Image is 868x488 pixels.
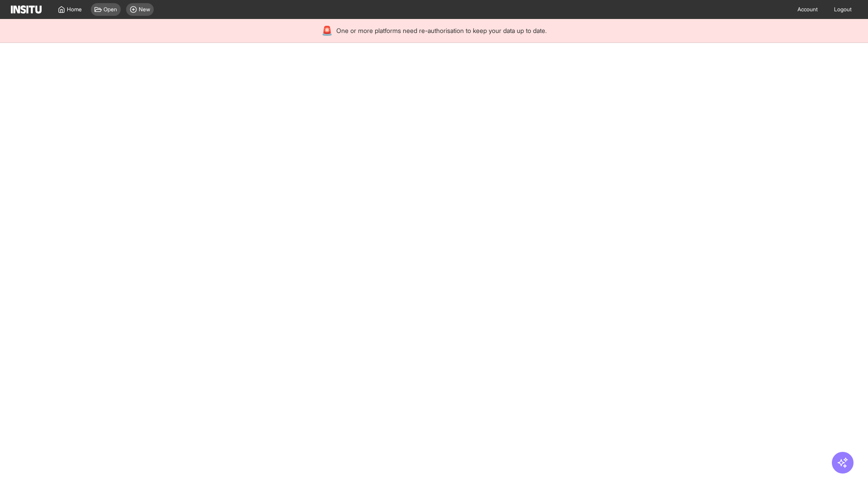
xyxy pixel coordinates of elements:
[67,6,82,13] span: Home
[11,5,42,14] img: Logo
[336,26,547,35] span: One or more platforms need re-authorisation to keep your data up to date.
[104,6,117,13] span: Open
[139,6,150,13] span: New
[321,24,333,37] div: 🚨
